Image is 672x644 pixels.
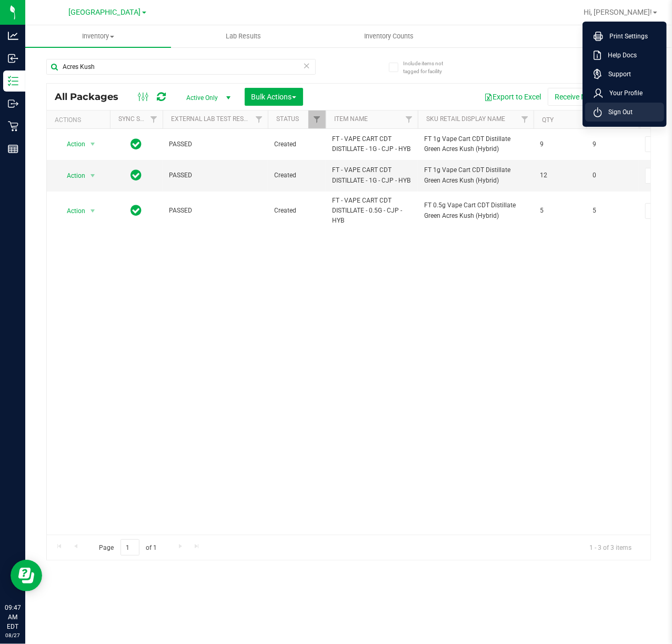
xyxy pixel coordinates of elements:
[594,69,660,79] a: Support
[55,116,106,124] div: Actions
[46,59,316,75] input: Search Package ID, Item Name, SKU, Lot or Part Number...
[540,139,580,149] span: 9
[316,25,462,47] a: Inventory Counts
[69,8,141,17] span: [GEOGRAPHIC_DATA]
[274,170,319,180] span: Created
[86,204,99,218] span: select
[603,88,643,98] span: Your Profile
[350,32,428,41] span: Inventory Counts
[169,206,262,216] span: PASSED
[169,170,262,180] span: PASSED
[542,116,554,124] a: Qty
[86,137,99,152] span: select
[25,25,171,47] a: Inventory
[593,139,633,149] span: 9
[332,196,412,226] span: FT - VAPE CART CDT DISTILLATE - 0.5G - CJP - HYB
[540,206,580,216] span: 5
[540,170,580,180] span: 12
[593,206,633,216] span: 5
[548,88,635,106] button: Receive Non-Cannabis
[601,50,637,61] span: Help Docs
[602,69,631,79] span: Support
[424,200,527,220] span: FT 0.5g Vape Cart CDT Distillate Green Acres Kush (Hybrid)
[332,134,412,154] span: FT - VAPE CART CDT DISTILLATE - 1G - CJP - HYB
[308,110,326,128] a: Filter
[424,134,527,154] span: FT 1g Vape Cart CDT Distillate Green Acres Kush (Hybrid)
[477,88,548,106] button: Export to Excel
[118,115,159,123] a: Sync Status
[86,168,99,183] span: select
[171,25,317,47] a: Lab Results
[426,115,505,123] a: Sku Retail Display Name
[303,59,310,73] span: Clear
[585,103,664,122] li: Sign Out
[212,32,275,41] span: Lab Results
[8,76,18,86] inline-svg: Inventory
[400,110,418,128] a: Filter
[581,539,640,555] span: 1 - 3 of 3 items
[131,137,142,152] span: In Sync
[8,98,18,109] inline-svg: Outbound
[25,32,171,41] span: Inventory
[11,560,42,591] iframe: Resource center
[8,53,18,64] inline-svg: Inbound
[5,603,21,631] p: 09:47 AM EDT
[603,31,648,42] span: Print Settings
[5,631,21,639] p: 08/27
[274,206,319,216] span: Created
[403,59,456,75] span: Include items not tagged for facility
[8,121,18,132] inline-svg: Retail
[57,204,86,218] span: Action
[8,144,18,154] inline-svg: Reports
[145,110,163,128] a: Filter
[250,110,268,128] a: Filter
[424,165,527,185] span: FT 1g Vape Cart CDT Distillate Green Acres Kush (Hybrid)
[516,110,534,128] a: Filter
[57,137,86,152] span: Action
[131,203,142,218] span: In Sync
[57,168,86,183] span: Action
[274,139,319,149] span: Created
[252,93,296,101] span: Bulk Actions
[169,139,262,149] span: PASSED
[584,8,652,16] span: Hi, [PERSON_NAME]!
[90,539,166,556] span: Page of 1
[245,88,303,106] button: Bulk Actions
[593,170,633,180] span: 0
[171,115,254,123] a: External Lab Test Result
[131,168,142,183] span: In Sync
[276,115,299,123] a: Status
[121,539,139,556] input: 1
[8,31,18,41] inline-svg: Analytics
[602,107,633,117] span: Sign Out
[55,91,129,103] span: All Packages
[332,165,412,185] span: FT - VAPE CART CDT DISTILLATE - 1G - CJP - HYB
[334,115,368,123] a: Item Name
[594,50,660,61] a: Help Docs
